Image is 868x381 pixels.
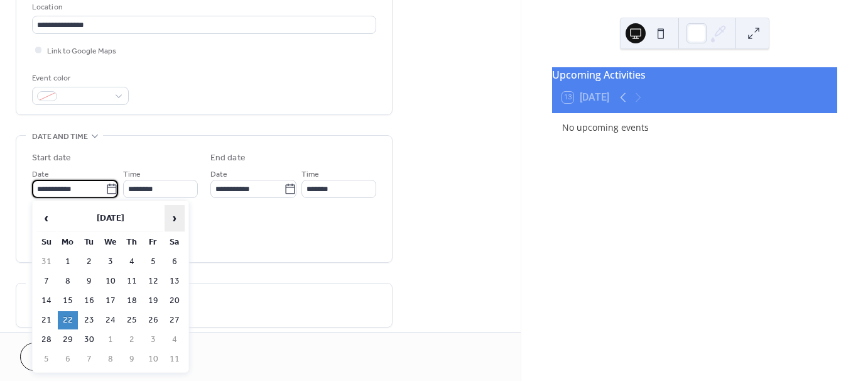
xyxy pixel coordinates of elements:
td: 8 [100,350,121,368]
td: 31 [36,253,57,271]
th: Fr [143,233,163,251]
td: 7 [36,272,57,290]
td: 9 [79,272,99,290]
th: Tu [79,233,99,251]
td: 25 [122,311,142,329]
td: 27 [165,311,185,329]
div: End date [210,152,246,165]
td: 14 [36,292,57,310]
button: Cancel [20,343,97,371]
td: 21 [36,311,57,329]
td: 20 [165,292,185,310]
td: 23 [79,311,99,329]
td: 8 [58,272,78,290]
td: 3 [100,253,121,271]
td: 2 [79,253,99,271]
td: 6 [165,253,185,271]
th: We [100,233,121,251]
td: 17 [100,292,121,310]
td: 10 [143,350,163,368]
td: 5 [36,350,57,368]
th: [DATE] [58,205,163,232]
td: 16 [79,292,99,310]
th: Th [122,233,142,251]
td: 5 [143,253,163,271]
td: 26 [143,311,163,329]
td: 22 [58,311,78,329]
div: Event color [32,72,126,85]
span: Link to Google Maps [47,45,116,58]
td: 12 [143,272,163,290]
td: 13 [165,272,185,290]
td: 18 [122,292,142,310]
span: Date and time [32,130,88,143]
span: › [165,206,184,231]
td: 1 [58,253,78,271]
td: 28 [36,331,57,349]
div: Location [32,1,374,14]
td: 29 [58,331,78,349]
td: 24 [100,311,121,329]
span: ‹ [37,206,56,231]
td: 15 [58,292,78,310]
td: 11 [165,350,185,368]
span: Time [123,168,141,181]
td: 7 [79,350,99,368]
div: Upcoming Activities [552,67,837,82]
td: 1 [100,331,121,349]
td: 4 [165,331,185,349]
td: 9 [122,350,142,368]
span: Date [210,168,227,181]
td: 10 [100,272,121,290]
span: Date [32,168,49,181]
div: No upcoming events [562,121,827,134]
td: 11 [122,272,142,290]
td: 2 [122,331,142,349]
span: Time [301,168,319,181]
div: Start date [32,152,71,165]
th: Mo [58,233,78,251]
td: 3 [143,331,163,349]
td: 6 [58,350,78,368]
td: 19 [143,292,163,310]
th: Sa [165,233,185,251]
td: 4 [122,253,142,271]
th: Su [36,233,57,251]
td: 30 [79,331,99,349]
